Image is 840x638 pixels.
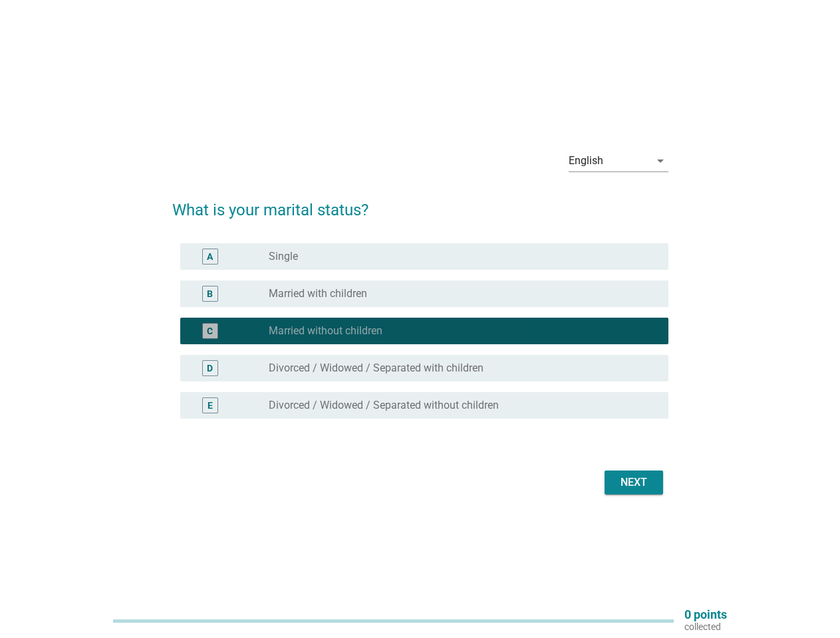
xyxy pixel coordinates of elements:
[615,475,652,490] div: Next
[207,324,213,338] div: C
[207,362,213,375] div: D
[208,399,213,413] div: E
[269,287,367,300] label: Married with children
[684,609,727,621] p: 0 points
[269,399,499,412] label: Divorced / Widowed / Separated without children
[172,185,668,222] h2: What is your marital status?
[684,621,727,633] p: collected
[207,287,213,301] div: B
[652,153,668,169] i: arrow_drop_down
[269,362,484,375] label: Divorced / Widowed / Separated with children
[269,250,298,263] label: Single
[207,250,213,264] div: A
[269,324,382,338] label: Married without children
[605,471,663,494] button: Next
[569,155,603,167] div: English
